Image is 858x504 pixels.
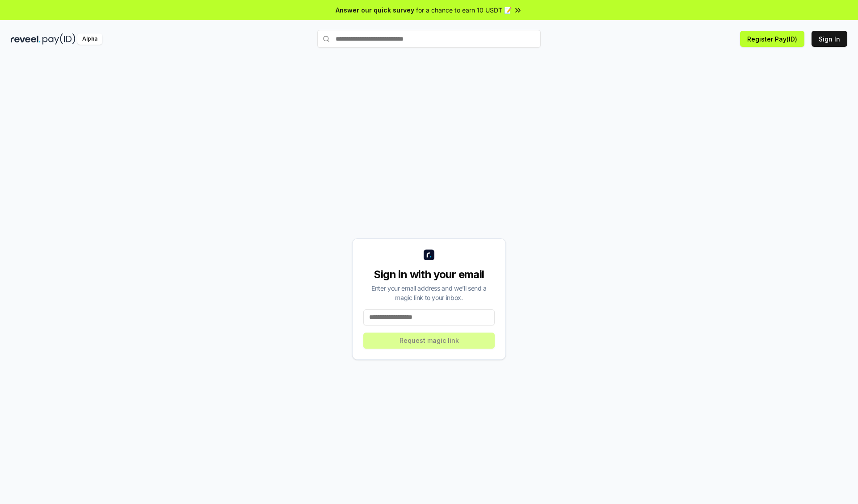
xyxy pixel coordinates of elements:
div: Sign in with your email [363,267,495,282]
div: Alpha [77,33,102,45]
img: logo_small [424,250,434,260]
span: Answer our quick survey [336,5,414,15]
button: Sign In [812,31,847,47]
span: for a chance to earn 10 USDT 📝 [416,5,512,15]
img: reveel_dark [11,33,41,45]
button: Register Pay(ID) [740,31,804,47]
div: Enter your email address and we’ll send a magic link to your inbox. [363,283,495,302]
img: pay_id [42,33,76,45]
